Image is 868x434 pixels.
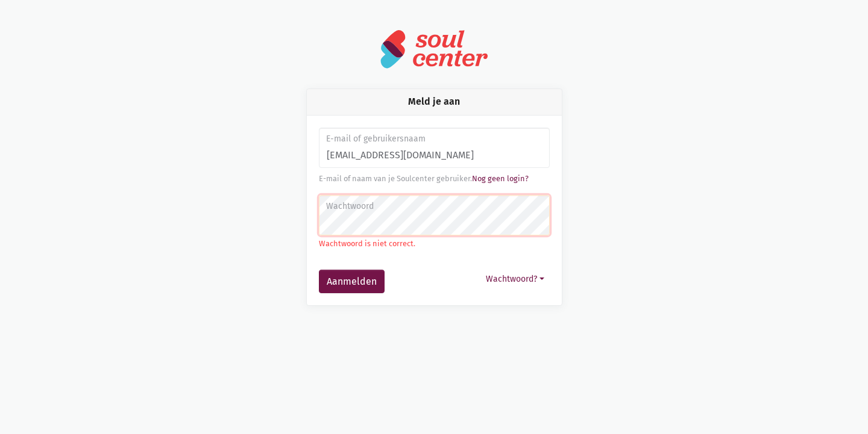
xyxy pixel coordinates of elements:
p: Wachtwoord is niet correct. [319,238,550,250]
div: Meld je aan [307,89,562,115]
div: E-mail of naam van je Soulcenter gebruiker. [319,173,550,185]
a: Nog geen login? [472,174,529,183]
label: E-mail of gebruikersnaam [326,132,541,146]
button: Aanmelden [319,270,385,294]
form: Aanmelden [319,128,550,294]
label: Wachtwoord [326,200,541,213]
button: Wachtwoord? [480,270,550,288]
img: logo-soulcenter-full.svg [380,29,488,69]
